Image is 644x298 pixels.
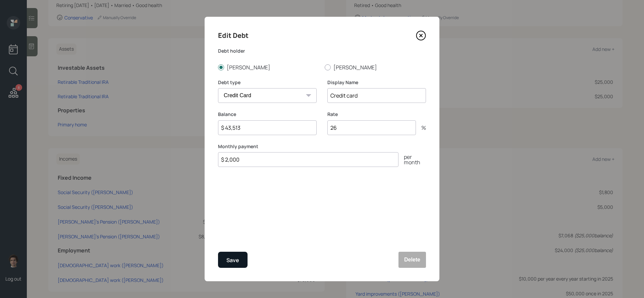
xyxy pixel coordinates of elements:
label: Monthly payment [218,143,426,150]
label: Display Name [327,79,426,86]
button: Delete [398,252,426,268]
button: Save [218,252,248,268]
label: Debt holder [218,48,426,54]
label: Balance [218,111,317,118]
div: per month [398,154,426,165]
label: Rate [327,111,426,118]
h4: Edit Debt [218,30,249,41]
div: Save [226,256,239,265]
label: [PERSON_NAME] [325,64,426,71]
label: Debt type [218,79,317,86]
div: % [416,125,426,130]
label: [PERSON_NAME] [218,64,319,71]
